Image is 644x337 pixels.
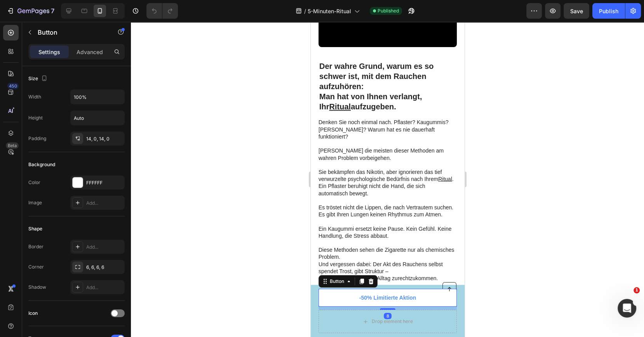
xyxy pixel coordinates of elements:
div: Beta [6,142,19,149]
button: Save [564,3,589,19]
div: Width [28,93,41,100]
div: Shape [28,225,42,232]
button: Publish [592,3,625,19]
div: Add... [86,244,123,251]
div: Size [28,74,49,84]
span: / [304,7,306,15]
span: Published [378,7,399,14]
div: Border [28,243,44,250]
div: 6, 6, 6, 6 [86,264,123,271]
div: FFFFFF [86,179,123,186]
div: Publish [599,7,618,15]
div: 450 [7,83,19,89]
div: Color [28,179,40,186]
p: 7 [51,6,54,16]
span: 5-Minuten-Ritual [308,7,351,15]
div: Add... [86,284,123,291]
div: Image [28,199,42,206]
span: 1 [634,287,640,293]
div: Corner [28,263,44,270]
div: 14, 0, 14, 0 [86,135,123,142]
div: Padding [28,135,46,142]
span: Save [570,8,583,14]
p: Button [38,28,104,37]
div: Icon [28,310,38,317]
input: Auto [71,90,124,104]
div: Shadow [28,284,46,291]
div: Undo/Redo [146,3,178,19]
div: Background [28,161,55,168]
button: 7 [3,3,58,19]
div: Height [28,114,43,121]
p: Settings [38,48,60,56]
p: Advanced [77,48,103,56]
div: Add... [86,200,123,207]
iframe: Design area [311,22,465,337]
iframe: Intercom live chat [618,299,636,318]
input: Auto [71,111,124,125]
